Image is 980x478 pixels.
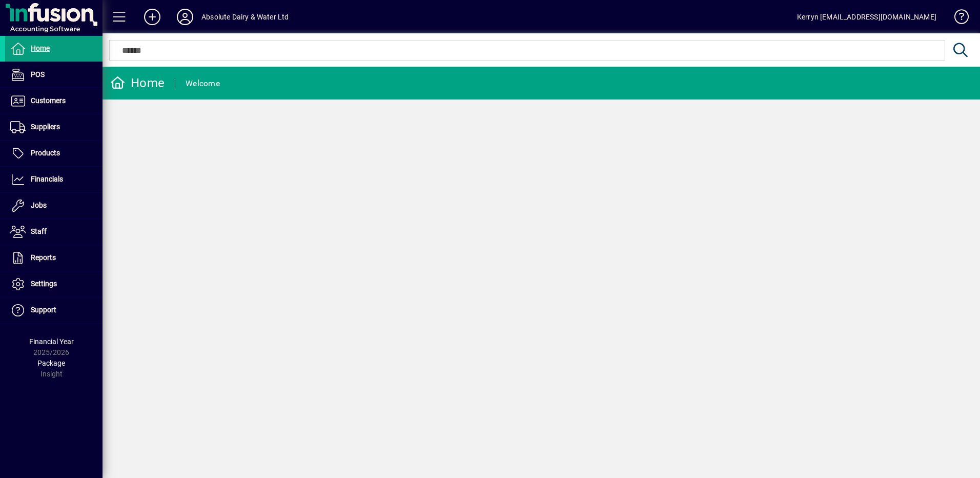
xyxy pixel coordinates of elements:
[31,149,60,157] span: Products
[169,8,201,26] button: Profile
[5,114,103,140] a: Suppliers
[5,297,103,323] a: Support
[5,88,103,114] a: Customers
[110,75,165,91] div: Home
[31,253,56,262] span: Reports
[947,2,967,35] a: Knowledge Base
[5,141,103,166] a: Products
[31,44,50,52] span: Home
[5,62,103,88] a: POS
[29,337,74,346] span: Financial Year
[5,219,103,245] a: Staff
[31,123,60,131] span: Suppliers
[797,9,936,25] div: Kerryn [EMAIL_ADDRESS][DOMAIN_NAME]
[31,280,57,288] span: Settings
[5,167,103,192] a: Financials
[136,8,169,26] button: Add
[37,359,65,367] span: Package
[31,227,47,235] span: Staff
[31,175,63,183] span: Financials
[31,96,66,105] span: Customers
[5,271,103,297] a: Settings
[31,306,56,314] span: Support
[5,245,103,271] a: Reports
[186,75,220,92] div: Welcome
[31,70,45,78] span: POS
[31,201,47,209] span: Jobs
[201,9,289,25] div: Absolute Dairy & Water Ltd
[5,193,103,218] a: Jobs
